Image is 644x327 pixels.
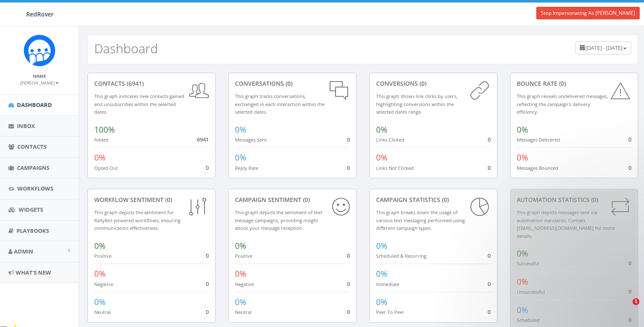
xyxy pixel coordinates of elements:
[517,136,560,143] small: Messages Delivered
[376,136,404,143] small: Links Clicked
[206,164,209,172] span: 0
[235,281,254,287] small: Negative
[20,79,59,86] a: [PERSON_NAME]
[206,280,209,288] span: 0
[517,196,631,204] div: Automation Statistics
[94,79,209,88] div: contacts
[376,124,387,135] span: 0%
[94,281,113,287] small: Negative
[517,305,528,316] span: 0%
[94,152,106,163] span: 0%
[17,143,46,150] span: Contacts
[347,252,350,259] span: 0
[20,80,59,86] small: [PERSON_NAME]
[488,308,491,316] span: 0
[517,317,540,323] small: Scheduled
[376,240,387,251] span: 0%
[585,44,622,52] span: [DATE] - [DATE]
[125,79,144,87] span: (6941)
[235,253,252,259] small: Positive
[517,124,528,135] span: 0%
[376,253,426,259] small: Scheduled & Recurring
[94,165,118,171] small: Opted Out
[347,164,350,172] span: 0
[376,93,458,115] small: This graph shows link clicks by users, highlighting conversions within the selected dates range.
[94,240,106,251] span: 0%
[418,79,426,87] span: (0)
[628,136,631,143] span: 0
[235,152,246,163] span: 0%
[517,93,608,115] small: This graph reveals undelivered messages, reflecting the campaign's delivery efficiency.
[235,136,267,143] small: Messages Sent
[235,196,349,204] div: Campaign Sentiment
[376,281,399,287] small: Immediate
[347,136,350,143] span: 0
[94,124,115,135] span: 100%
[284,79,292,87] span: (0)
[376,152,387,163] span: 0%
[440,196,449,204] span: (0)
[17,164,49,172] span: Campaigns
[16,269,51,276] span: What's New
[235,297,246,308] span: 0%
[17,122,35,130] span: Inbox
[94,41,158,55] h2: Dashboard
[376,79,491,88] div: conversions
[94,297,106,308] span: 0%
[628,164,631,172] span: 0
[615,298,636,319] iframe: Intercom live chat
[301,196,310,204] span: (0)
[376,209,465,231] small: This graph breaks down the usage of various text messaging performed using different campaign types.
[488,136,491,143] span: 0
[17,185,53,192] span: Workflows
[235,165,258,171] small: Reply Rate
[14,248,33,255] span: Admin
[376,268,387,279] span: 0%
[628,316,631,324] span: 0
[94,268,106,279] span: 0%
[517,152,528,163] span: 0%
[26,10,54,18] span: RedRover
[347,308,350,316] span: 0
[235,309,251,315] small: Neutral
[164,196,172,204] span: (0)
[94,209,180,231] small: This graph depicts the sentiment for RallyBot-powered workflows, ensuring communication effective...
[376,196,491,204] div: Campaign Statistics
[235,209,322,231] small: This graph depicts the sentiment of text message campaigns, providing insight about your message ...
[376,309,404,315] small: Peer To Peer
[589,196,598,204] span: (0)
[633,298,639,305] span: 1
[557,79,566,87] span: (0)
[517,79,631,88] div: Bounce Rate
[488,164,491,172] span: 0
[206,252,209,259] span: 0
[235,93,325,115] small: This graph tracks conversations, exchanged in each interaction within the selected dates.
[197,136,209,143] span: 6941
[16,227,49,234] span: Playbooks
[33,73,46,79] small: Name
[94,136,109,143] small: Added
[19,206,43,213] span: Widgets
[17,101,52,109] span: Dashboard
[376,165,414,171] small: Links Not Clicked
[376,297,387,308] span: 0%
[536,7,640,19] a: Stop Impersonating As [PERSON_NAME]
[235,268,246,279] span: 0%
[517,209,615,239] small: This graph depicts messages sent via automation standards. Contact [EMAIL_ADDRESS][DOMAIN_NAME] f...
[235,79,349,88] div: conversations
[94,93,184,115] small: This graph indicates new contacts gained and unsubscribes within the selected dates.
[94,196,209,204] div: Workflow Sentiment
[94,253,112,259] small: Positive
[347,280,350,288] span: 0
[94,309,111,315] small: Neutral
[517,165,558,171] small: Messages Bounced
[206,308,209,316] span: 0
[235,124,246,135] span: 0%
[24,35,55,66] img: Rally_Corp_Icon.png
[235,240,246,251] span: 0%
